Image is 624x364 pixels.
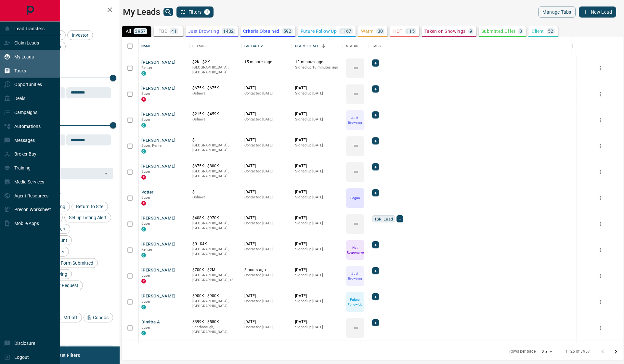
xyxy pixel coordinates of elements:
p: Taken on Showings [424,29,466,33]
span: 1 [205,10,209,14]
p: [GEOGRAPHIC_DATA], [GEOGRAPHIC_DATA] [192,65,238,75]
p: Contacted [DATE] [244,325,289,330]
p: Contacted [DATE] [244,273,289,278]
span: Buyer [141,299,151,304]
span: Buyer [141,169,151,174]
button: Reset Filters [49,350,84,361]
button: New Lead [579,6,616,18]
p: Not Responsive [347,245,364,255]
p: [GEOGRAPHIC_DATA], [GEOGRAPHIC_DATA] [192,169,238,179]
p: TBD [352,221,358,226]
div: Name [138,37,189,55]
span: Buyer [141,221,151,226]
p: Signed up [DATE] [295,195,340,200]
p: TBD [352,325,358,330]
span: Buyer [141,195,151,200]
button: [PERSON_NAME] [141,241,175,247]
p: Future Follow Up [347,297,364,307]
p: Signed up 15 minutes ago [295,65,340,70]
p: $2K - $2K [192,59,238,65]
p: 30 [378,29,383,33]
div: Status [343,37,369,55]
p: TBD [159,29,167,33]
div: Name [141,37,151,55]
div: property.ca [141,279,146,283]
button: [PERSON_NAME] [141,267,175,273]
button: Choose date [99,344,112,357]
p: $700K - $2M [192,267,238,273]
button: more [595,167,605,177]
button: Potter [141,189,153,195]
span: + [374,86,377,92]
div: Claimed Date [292,37,343,55]
p: [DATE] [295,215,340,221]
span: Renter [141,66,152,70]
p: Just Browsing [347,115,364,125]
p: 1432 [223,29,234,33]
p: Criteria Obtained [243,29,279,33]
div: condos.ca [141,123,146,128]
p: All [126,29,131,33]
p: Signed up [DATE] [295,273,340,278]
button: more [595,271,605,281]
p: Submitted Offer [481,29,515,33]
p: 15 minutes ago [244,59,289,65]
div: condos.ca [141,331,146,335]
p: Signed up [DATE] [295,247,340,252]
p: [DATE] [244,163,289,169]
button: search button [163,8,173,16]
p: Rows per page: [509,349,537,354]
span: Renter [141,247,152,252]
button: more [595,323,605,333]
div: property.ca [141,97,146,102]
h2: Filters [21,6,113,14]
p: Contacted [DATE] [244,195,289,200]
span: + [374,112,377,118]
p: Signed up [DATE] [295,91,340,96]
div: condos.ca [141,227,146,232]
button: [PERSON_NAME] [141,215,175,221]
p: Contacted [DATE] [244,117,289,122]
p: Oshawa [192,91,238,96]
div: + [372,267,379,274]
div: MrLoft [54,313,82,322]
p: 3957 [135,29,146,33]
p: 8 [519,29,522,33]
p: [GEOGRAPHIC_DATA], [GEOGRAPHIC_DATA] [192,247,238,257]
button: more [595,193,605,203]
p: 1167 [341,29,352,33]
p: Signed up [DATE] [295,299,340,304]
p: [DATE] [295,241,340,247]
p: [DATE] [295,293,340,299]
p: [DATE] [244,111,289,117]
div: condos.ca [141,71,146,76]
p: Just Browsing [347,271,364,281]
button: Manage Tabs [538,6,575,18]
span: + [374,138,377,144]
button: more [595,245,605,255]
p: $--- [192,189,238,195]
span: Buyer [141,273,151,278]
p: Signed up [DATE] [295,221,340,226]
div: property.ca [141,175,146,180]
p: TBD [352,92,358,96]
button: [PERSON_NAME] [141,163,175,169]
p: $0 - $4K [192,241,238,247]
button: Go to next page [609,345,622,358]
p: TBD [352,144,358,148]
span: + [374,268,377,274]
p: [DATE] [295,85,340,91]
button: [PERSON_NAME] [141,85,175,92]
button: more [595,141,605,151]
div: Details [189,37,241,55]
p: [DATE] [244,241,289,247]
div: + [396,215,403,222]
p: $900K - $900K [192,293,238,299]
p: 592 [283,29,292,33]
span: + [374,60,377,66]
span: Buyer [141,118,151,122]
p: Contacted [DATE] [244,169,289,174]
p: 1–25 of 3957 [565,349,590,354]
div: + [372,59,379,67]
h1: My Leads [123,7,160,17]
